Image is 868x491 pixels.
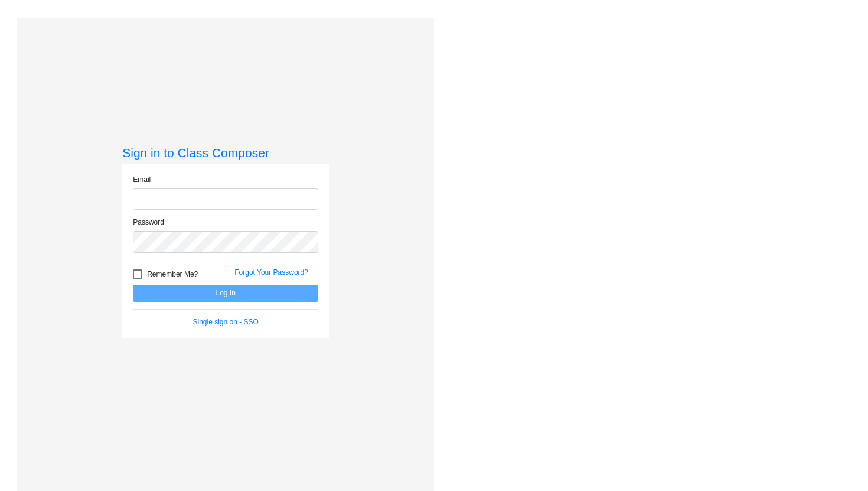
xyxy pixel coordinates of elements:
a: Single sign on - SSO [193,318,259,326]
h3: Sign in to Class Composer [122,145,329,160]
label: Email [133,174,151,185]
label: Password [133,217,164,227]
button: Log In [133,285,318,302]
span: Remember Me? [147,267,198,281]
a: Forgot Your Password? [234,268,308,277]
